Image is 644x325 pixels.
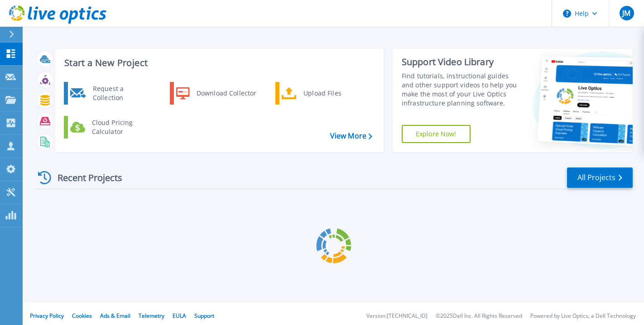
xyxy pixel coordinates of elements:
[366,313,428,319] li: Version: [TECHNICAL_ID]
[170,82,263,105] a: Download Collector
[622,10,630,17] span: JM
[100,312,130,320] a: Ads & Email
[330,132,372,140] a: View More
[72,312,92,320] a: Cookies
[35,167,135,189] div: Recent Projects
[64,116,157,139] a: Cloud Pricing Calculator
[173,312,186,320] a: EULA
[402,56,522,68] div: Support Video Library
[64,82,157,105] a: Request a Collection
[436,313,522,319] li: © 2025 Dell Inc. All Rights Reserved
[530,313,636,319] li: Powered by Live Optics, a Dell Technology
[64,58,372,68] h3: Start a New Project
[30,312,64,320] a: Privacy Policy
[299,84,366,102] div: Upload Files
[402,125,471,143] a: Explore Now!
[88,84,154,102] div: Request a Collection
[275,82,368,105] a: Upload Files
[402,72,522,108] div: Find tutorials, instructional guides and other support videos to help you make the most of your L...
[192,84,260,102] div: Download Collector
[194,312,214,320] a: Support
[567,167,633,188] a: All Projects
[87,118,154,136] div: Cloud Pricing Calculator
[139,312,164,320] a: Telemetry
